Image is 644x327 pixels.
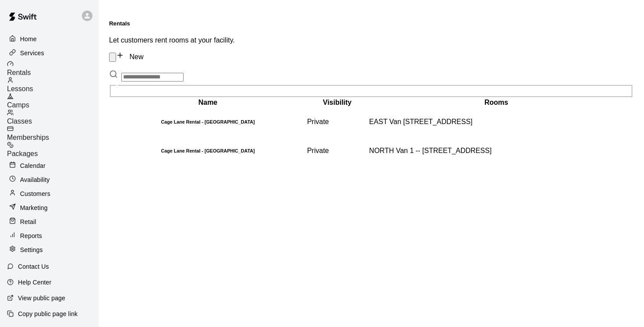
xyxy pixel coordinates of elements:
a: Availability [7,173,92,186]
p: Marketing [20,203,48,212]
span: Private [307,118,329,125]
b: Name [198,99,218,106]
a: Calendar [7,159,92,172]
a: Rentals [7,60,99,77]
span: EAST Van [STREET_ADDRESS] [369,118,473,125]
b: Visibility [323,99,352,106]
h6: Cage Lane Rental - [GEOGRAPHIC_DATA] [110,148,305,153]
b: Rooms [485,99,508,106]
span: Camps [7,101,29,109]
p: Reports [20,231,42,240]
span: Private [307,147,329,154]
table: simple table [109,97,633,166]
a: Retail [7,215,92,228]
p: Contact Us [18,262,49,271]
a: Marketing [7,201,92,214]
span: NORTH Van 1 -- [STREET_ADDRESS] [369,147,492,154]
span: Lessons [7,85,33,92]
a: Classes [7,109,99,125]
a: New [116,53,143,60]
p: Copy public page link [18,309,78,318]
span: Memberships [7,134,49,141]
span: Packages [7,150,38,157]
a: Home [7,32,92,46]
a: Lessons [7,77,99,93]
p: Services [20,49,44,57]
a: Settings [7,243,92,256]
a: Memberships [7,125,99,142]
p: Availability [20,175,50,184]
a: Camps [7,93,99,109]
span: Classes [7,117,32,125]
a: Reports [7,229,92,242]
h5: Rentals [109,20,633,27]
h6: Cage Lane Rental - [GEOGRAPHIC_DATA] [110,119,305,124]
p: Let customers rent rooms at your facility. [109,36,633,44]
div: This service is hidden, and can only be accessed via a direct link [307,147,368,155]
p: Customers [20,189,50,198]
p: Help Center [18,278,51,287]
p: View public page [18,294,65,302]
a: Services [7,46,92,60]
p: Home [20,35,37,43]
p: Settings [20,245,43,254]
a: Packages [7,142,99,158]
a: Customers [7,187,92,200]
div: This service is hidden, and can only be accessed via a direct link [307,118,368,126]
span: Rentals [7,69,31,76]
button: Rental settings [109,53,116,62]
p: Retail [20,217,36,226]
p: Calendar [20,161,46,170]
